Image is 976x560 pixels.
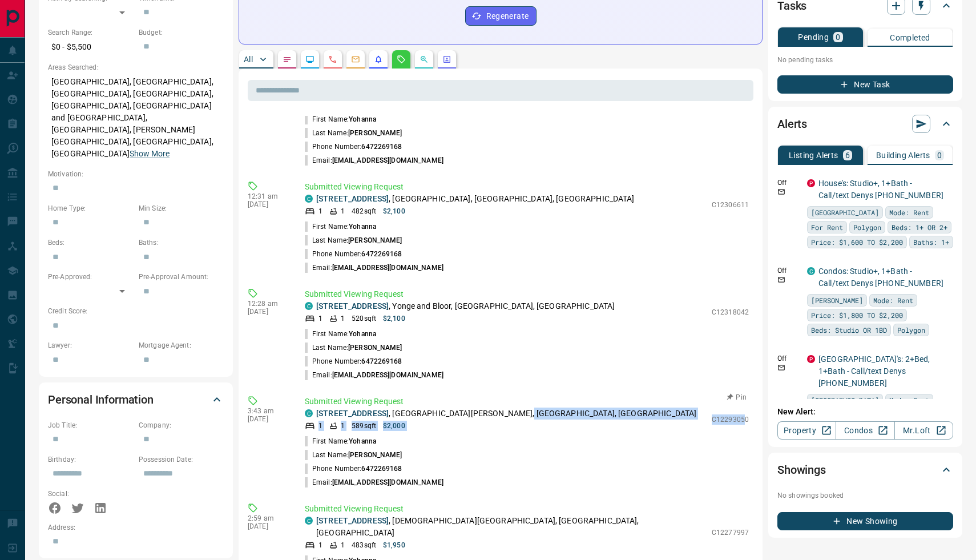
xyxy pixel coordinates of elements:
[777,421,836,440] a: Property
[361,465,402,473] span: 6472269168
[139,203,224,213] p: Min Size:
[777,188,785,196] svg: Email
[305,464,402,474] p: Phone Number:
[889,394,929,406] span: Mode: Rent
[818,354,930,388] a: [GEOGRAPHIC_DATA]'s: 2+Bed, 1+Bath - Call/text Denys [PHONE_NUMBER]
[305,450,402,460] p: Last Name:
[913,236,949,248] span: Baths: 1+
[777,110,953,138] div: Alerts
[48,386,224,413] div: Personal Information
[305,302,313,310] div: condos.ca
[777,461,826,479] h2: Showings
[349,223,376,231] span: Yohanna
[48,390,154,409] h2: Personal Information
[305,195,313,203] div: condos.ca
[248,200,288,208] p: [DATE]
[139,237,224,248] p: Baths:
[807,267,815,275] div: condos.ca
[316,194,389,203] a: [STREET_ADDRESS]
[937,151,942,159] p: 0
[798,33,829,41] p: Pending
[361,357,402,365] span: 6472269168
[348,129,402,137] span: [PERSON_NAME]
[248,522,288,530] p: [DATE]
[48,489,133,499] p: Social:
[811,295,863,306] span: [PERSON_NAME]
[248,407,288,415] p: 3:43 am
[316,516,389,525] a: [STREET_ADDRESS]
[316,301,389,311] a: [STREET_ADDRESS]
[318,540,322,550] p: 1
[332,264,443,272] span: [EMAIL_ADDRESS][DOMAIN_NAME]
[316,515,706,539] p: , [DEMOGRAPHIC_DATA][GEOGRAPHIC_DATA], [GEOGRAPHIC_DATA], [GEOGRAPHIC_DATA]
[139,420,224,430] p: Company:
[811,207,879,218] span: [GEOGRAPHIC_DATA]
[845,151,850,159] p: 6
[383,421,405,431] p: $2,000
[712,414,749,425] p: C12293050
[48,72,224,163] p: [GEOGRAPHIC_DATA], [GEOGRAPHIC_DATA], [GEOGRAPHIC_DATA], [GEOGRAPHIC_DATA], [GEOGRAPHIC_DATA], [G...
[248,514,288,522] p: 2:59 am
[48,62,224,72] p: Areas Searched:
[836,33,840,41] p: 0
[465,6,537,26] button: Regenerate
[361,250,402,258] span: 6472269168
[818,179,943,200] a: House's: Studio+, 1+Bath - Call/text Denys [PHONE_NUMBER]
[244,55,253,63] p: All
[349,330,376,338] span: Yohanna
[777,265,800,276] p: Off
[248,308,288,316] p: [DATE]
[352,313,376,324] p: 520 sqft
[352,421,376,431] p: 589 sqft
[397,55,406,64] svg: Requests
[332,371,443,379] span: [EMAIL_ADDRESS][DOMAIN_NAME]
[48,237,133,248] p: Beds:
[305,370,443,380] p: Email:
[305,503,749,515] p: Submitted Viewing Request
[712,200,749,210] p: C12306611
[811,324,887,336] span: Beds: Studio OR 1BD
[316,409,389,418] a: [STREET_ADDRESS]
[374,55,383,64] svg: Listing Alerts
[48,38,133,57] p: $0 - $5,500
[818,267,943,288] a: Condos: Studio+, 1+Bath - Call/text Denys [PHONE_NUMBER]
[341,540,345,550] p: 1
[383,206,405,216] p: $2,100
[352,206,376,216] p: 482 sqft
[305,128,402,138] p: Last Name:
[332,478,443,486] span: [EMAIL_ADDRESS][DOMAIN_NAME]
[777,364,785,372] svg: Email
[777,456,953,484] div: Showings
[48,203,133,213] p: Home Type:
[48,306,224,316] p: Credit Score:
[305,329,376,339] p: First Name:
[318,313,322,324] p: 1
[305,235,402,245] p: Last Name:
[341,206,345,216] p: 1
[889,207,929,218] span: Mode: Rent
[305,114,376,124] p: First Name:
[305,263,443,273] p: Email:
[789,151,838,159] p: Listing Alerts
[316,300,615,312] p: , Yonge and Bloor, [GEOGRAPHIC_DATA], [GEOGRAPHIC_DATA]
[720,392,753,402] button: Pin
[316,193,635,205] p: , [GEOGRAPHIC_DATA], [GEOGRAPHIC_DATA], [GEOGRAPHIC_DATA]
[48,454,133,465] p: Birthday:
[48,272,133,282] p: Pre-Approved:
[139,340,224,350] p: Mortgage Agent:
[894,421,953,440] a: Mr.Loft
[305,436,376,446] p: First Name:
[777,512,953,530] button: New Showing
[890,34,930,42] p: Completed
[318,206,322,216] p: 1
[777,178,800,188] p: Off
[349,437,376,445] span: Yohanna
[811,309,903,321] span: Price: $1,800 TO $2,200
[48,169,224,179] p: Motivation:
[305,155,443,166] p: Email:
[332,156,443,164] span: [EMAIL_ADDRESS][DOMAIN_NAME]
[305,249,402,259] p: Phone Number:
[383,313,405,324] p: $2,100
[48,522,224,533] p: Address:
[341,313,345,324] p: 1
